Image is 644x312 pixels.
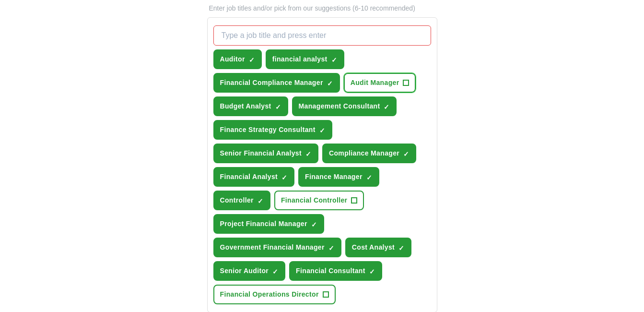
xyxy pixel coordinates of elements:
[329,148,399,158] span: Compliance Manager
[258,197,263,205] span: ✓
[213,261,286,281] button: Senior Auditor✓
[322,144,416,163] button: Compliance Manager✓
[213,191,270,210] button: Controller✓
[289,261,382,281] button: Financial Consultant✓
[345,238,411,257] button: Cost Analyst✓
[384,103,389,111] span: ✓
[369,268,375,276] span: ✓
[274,191,364,210] button: Financial Controller
[220,54,245,64] span: Auditor
[351,78,399,88] span: Audit Manager
[220,172,278,182] span: Financial Analyst
[296,266,365,276] span: Financial Consultant
[305,172,363,182] span: Finance Manager
[305,150,311,158] span: ✓
[311,221,317,228] span: ✓
[213,49,262,69] button: Auditor✓
[213,285,336,304] button: Financial Operations Director
[327,80,333,87] span: ✓
[213,144,318,163] button: Senior Financial Analyst✓
[213,96,288,116] button: Budget Analyst✓
[249,56,255,64] span: ✓
[213,167,295,187] button: Financial Analyst✓
[213,25,431,46] input: Type a job title and press enter
[220,195,254,205] span: Controller
[220,219,307,229] span: Project Financial Manager
[220,148,302,158] span: Senior Financial Analyst
[220,125,316,135] span: Finance Strategy Consultant
[281,195,347,205] span: Financial Controller
[398,244,404,252] span: ✓
[213,238,341,257] button: Government Financial Manager✓
[275,103,281,111] span: ✓
[207,3,437,13] p: Enter job titles and/or pick from our suggestions (6-10 recommended)
[328,244,334,252] span: ✓
[220,242,325,252] span: Government Financial Manager
[344,73,416,93] button: Audit Manager
[272,54,328,64] span: financial analyst
[220,78,323,88] span: Financial Compliance Manager
[213,214,324,234] button: Project Financial Manager✓
[272,268,278,276] span: ✓
[319,127,325,134] span: ✓
[292,96,397,116] button: Management Consultant✓
[366,174,372,181] span: ✓
[298,167,379,187] button: Finance Manager✓
[220,266,269,276] span: Senior Auditor
[266,49,344,69] button: financial analyst✓
[220,101,271,111] span: Budget Analyst
[213,120,332,140] button: Finance Strategy Consultant✓
[299,101,380,111] span: Management Consultant
[331,56,337,64] span: ✓
[213,73,340,93] button: Financial Compliance Manager✓
[220,289,319,300] span: Financial Operations Director
[403,150,409,158] span: ✓
[352,242,395,252] span: Cost Analyst
[281,174,287,181] span: ✓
